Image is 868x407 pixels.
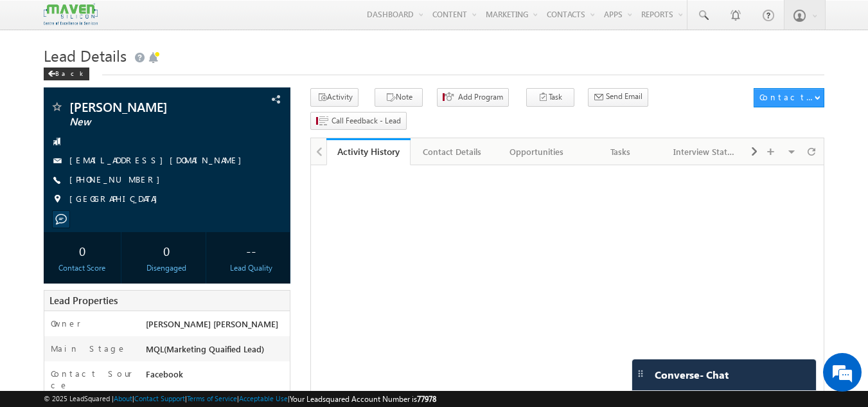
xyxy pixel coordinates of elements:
a: Terms of Service [187,394,237,402]
a: Contact Details [411,138,495,165]
div: -- [215,239,287,262]
label: Contact Source [51,368,134,391]
span: Call Feedback - Lead [332,115,401,127]
a: Acceptable Use [239,394,288,402]
img: carter-drag [635,368,646,379]
button: Activity [310,88,359,107]
div: Tasks [589,144,651,159]
label: Owner [51,318,81,329]
a: [EMAIL_ADDRESS][DOMAIN_NAME] [69,154,248,165]
label: Main Stage [51,343,127,354]
button: Task [526,88,574,107]
div: Lead Quality [215,262,287,274]
a: Activity History [326,138,411,165]
span: © 2025 LeadSquared | | | | | [44,393,436,405]
span: New [69,116,222,129]
span: Your Leadsquared Account Number is [290,394,436,404]
div: Activity History [336,145,401,158]
a: Contact Support [134,394,185,402]
span: Lead Details [44,45,127,66]
button: Call Feedback - Lead [310,112,407,131]
span: Converse - Chat [655,369,729,381]
a: Opportunities [495,138,579,165]
span: [PERSON_NAME] [PERSON_NAME] [146,318,278,329]
a: Back [44,67,96,78]
div: Back [44,68,89,80]
button: Send Email [588,88,648,107]
div: MQL(Marketing Quaified Lead) [143,343,290,361]
img: Custom Logo [44,3,98,26]
span: [PHONE_NUMBER] [69,174,166,186]
a: Interview Status [663,138,747,165]
div: Contact Actions [759,91,814,103]
span: Send Email [606,91,642,102]
div: Disengaged [131,262,202,274]
span: Add Program [458,91,503,103]
div: 0 [47,239,118,262]
div: Contact Details [421,144,483,159]
span: Lead Properties [49,294,118,307]
div: Contact Score [47,262,118,274]
button: Note [375,88,423,107]
span: [GEOGRAPHIC_DATA] [69,193,164,206]
div: Opportunities [505,144,567,159]
div: Interview Status [673,144,736,159]
div: Facebook [143,368,290,386]
a: About [114,394,132,402]
button: Add Program [437,88,509,107]
div: 0 [131,239,202,262]
span: [PERSON_NAME] [69,100,222,113]
a: Tasks [579,138,663,165]
button: Contact Actions [754,88,824,107]
span: 77978 [417,394,436,404]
